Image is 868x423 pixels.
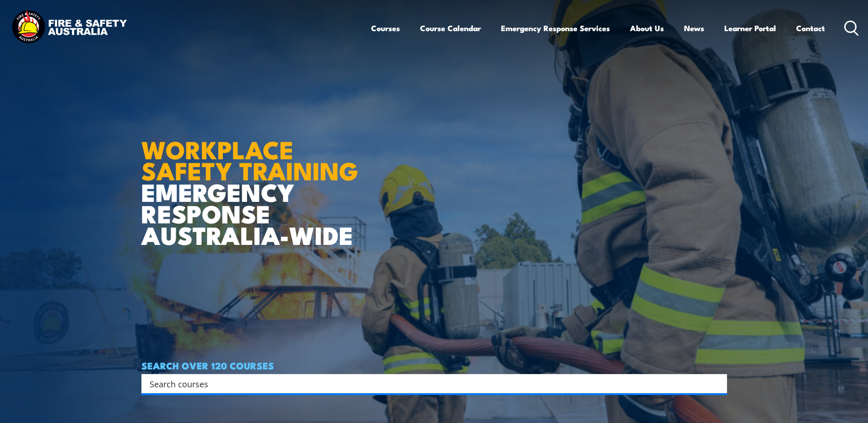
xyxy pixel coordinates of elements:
a: Courses [371,16,400,40]
form: Search form [151,377,709,390]
strong: WORKPLACE SAFETY TRAINING [141,130,358,189]
h1: EMERGENCY RESPONSE AUSTRALIA-WIDE [141,115,365,245]
a: About Us [630,16,664,40]
h4: SEARCH OVER 120 COURSES [141,360,727,370]
a: News [684,16,704,40]
button: Search magnifier button [711,377,724,390]
input: Search input [150,377,707,390]
a: Learner Portal [724,16,776,40]
a: Contact [796,16,825,40]
a: Course Calendar [420,16,481,40]
a: Emergency Response Services [501,16,610,40]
